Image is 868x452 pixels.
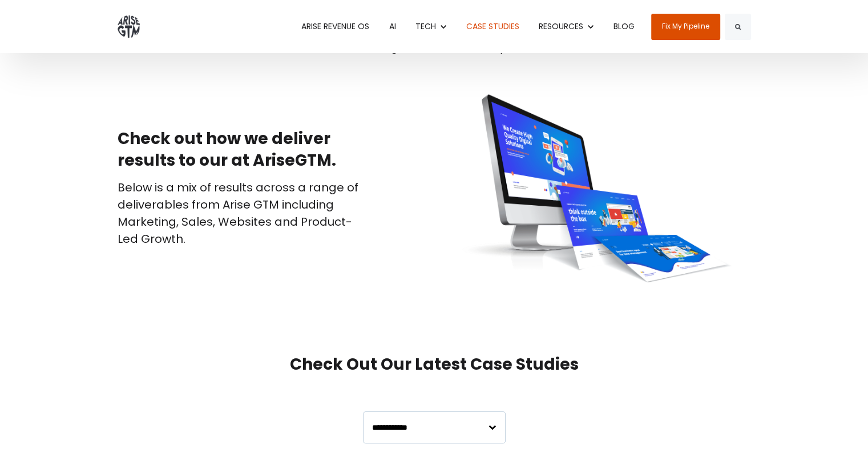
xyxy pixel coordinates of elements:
span: RESOURCES [539,21,583,32]
span: Show submenu for RESOURCES [539,21,539,21]
h2: Check out how we deliver results to our at AriseGTM. [118,128,372,171]
span: Show submenu for TECH [415,21,416,21]
p: Below is a mix of results across a range of deliverables from Arise GTM including Marketing, Sale... [118,179,372,247]
span: TECH [415,21,436,32]
button: Search [725,14,751,40]
h2: Check Out Our Latest Case Studies [118,354,751,375]
img: website-design [443,84,751,292]
a: Fix My Pipeline [651,14,720,40]
img: ARISE GTM logo grey [118,15,140,38]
